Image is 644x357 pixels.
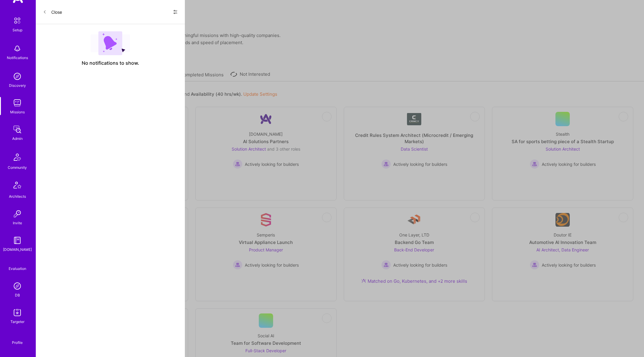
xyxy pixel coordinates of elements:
[12,135,23,142] div: Admin
[8,164,27,171] div: Community
[82,60,139,66] span: No notifications to show.
[15,292,20,298] div: DB
[9,82,26,89] div: Discovery
[11,14,24,27] img: setup
[7,55,28,61] div: Notifications
[10,109,25,115] div: Missions
[3,246,32,253] div: [DOMAIN_NAME]
[9,265,26,272] div: Evaluation
[15,261,20,265] i: icon SelectionTeam
[9,193,26,200] div: Architects
[11,123,23,135] img: admin teamwork
[10,150,24,164] img: Community
[12,339,23,345] div: Profile
[13,220,22,226] div: Invite
[11,234,23,246] img: guide book
[10,333,25,345] a: Profile
[10,179,24,193] img: Architects
[11,43,23,55] img: bell
[13,27,22,33] div: Setup
[43,7,62,17] button: Close
[91,31,130,55] img: empty
[11,97,23,109] img: teamwork
[10,319,24,325] div: Targeter
[11,307,23,319] img: Skill Targeter
[11,208,23,220] img: Invite
[11,280,23,292] img: Admin Search
[11,70,23,82] img: discovery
